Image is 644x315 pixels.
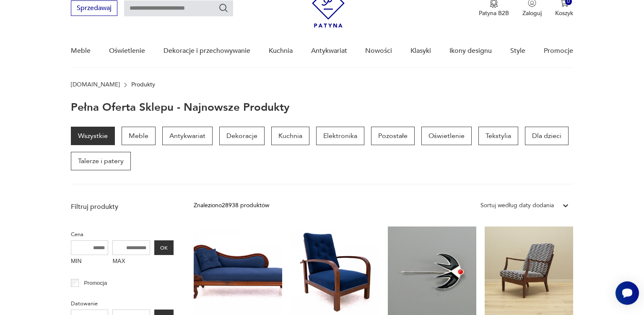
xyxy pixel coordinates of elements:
[131,81,155,88] p: Produkty
[71,0,117,16] button: Sprzedawaj
[365,35,392,67] a: Nowości
[271,127,309,145] a: Kuchnia
[84,279,107,288] p: Promocja
[71,81,120,88] a: [DOMAIN_NAME]
[510,35,525,67] a: Style
[71,202,174,211] p: Filtruj produkty
[154,240,174,255] button: OK
[122,127,156,145] a: Meble
[71,35,91,67] a: Meble
[71,102,290,113] h1: Pełna oferta sklepu - najnowsze produkty
[71,255,109,268] label: MIN
[478,127,518,145] a: Tekstylia
[316,127,364,145] a: Elektronika
[112,255,150,268] label: MAX
[525,127,569,145] a: Dla dzieci
[480,201,554,210] div: Sortuj według daty dodania
[162,127,213,145] a: Antykwariat
[311,35,347,67] a: Antykwariat
[164,35,250,67] a: Dekoracje i przechowywanie
[555,9,573,17] p: Koszyk
[218,3,229,13] button: Szukaj
[71,230,174,239] p: Cena
[371,127,415,145] a: Pozostałe
[71,127,115,145] a: Wszystkie
[479,9,509,17] p: Patyna B2B
[109,35,145,67] a: Oświetlenie
[544,35,573,67] a: Promocje
[71,6,117,12] a: Sprzedawaj
[421,127,472,145] a: Oświetlenie
[615,281,639,305] iframe: Smartsupp widget button
[71,299,174,308] p: Datowanie
[522,9,542,17] p: Zaloguj
[269,35,293,67] a: Kuchnia
[194,201,269,210] div: Znaleziono 28938 produktów
[219,127,265,145] a: Dekoracje
[410,35,431,67] a: Klasyki
[71,152,131,170] a: Talerze i patery
[449,35,492,67] a: Ikony designu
